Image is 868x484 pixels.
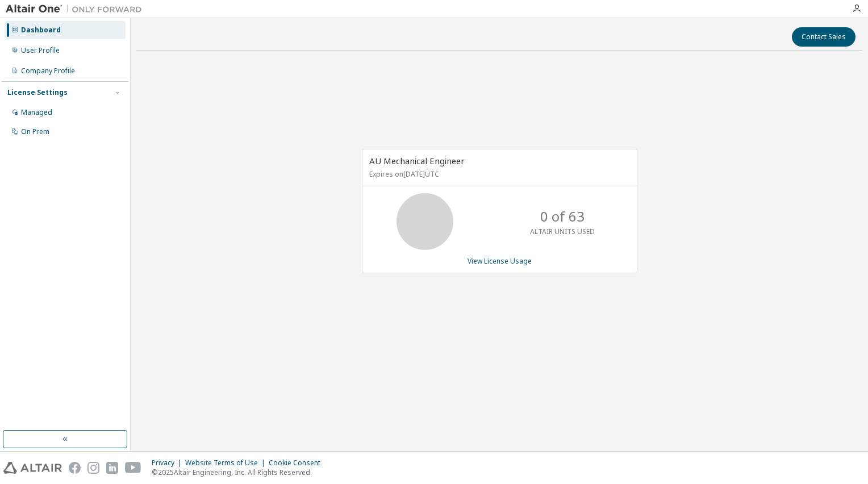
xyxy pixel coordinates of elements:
div: License Settings [7,88,68,97]
div: On Prem [21,127,49,136]
img: instagram.svg [87,462,99,474]
div: Managed [21,108,52,117]
div: User Profile [21,46,60,55]
div: Website Terms of Use [185,458,269,468]
img: facebook.svg [69,462,81,474]
div: Privacy [152,458,185,468]
div: Cookie Consent [269,458,327,468]
img: altair_logo.svg [3,462,62,474]
div: Dashboard [21,26,61,35]
img: youtube.svg [125,462,141,474]
a: View License Usage [468,256,532,266]
p: Expires on [DATE] UTC [369,169,627,179]
p: © 2025 Altair Engineering, Inc. All Rights Reserved. [152,468,327,477]
img: linkedin.svg [106,462,118,474]
div: Company Profile [21,66,75,76]
span: AU Mechanical Engineer [369,155,465,166]
p: ALTAIR UNITS USED [530,227,595,236]
p: 0 of 63 [540,207,585,226]
button: Contact Sales [792,27,856,47]
img: Altair One [6,3,148,15]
